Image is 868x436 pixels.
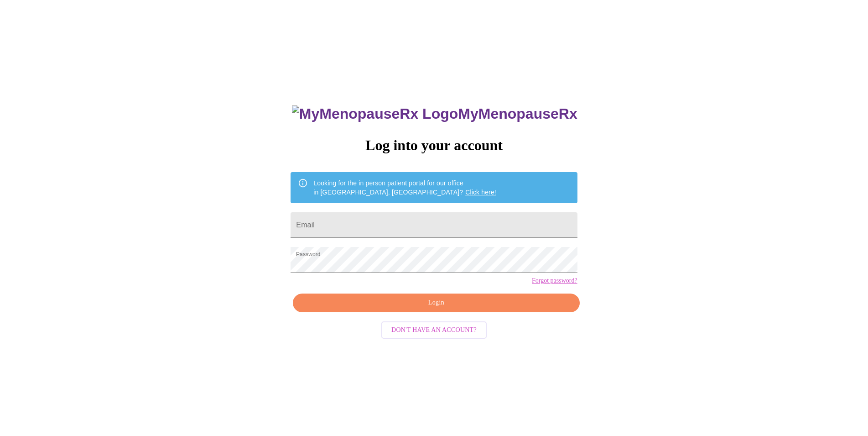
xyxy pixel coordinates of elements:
[465,189,496,196] a: Click here!
[391,325,477,336] span: Don't have an account?
[292,105,577,122] h3: MyMenopauseRx
[303,297,569,309] span: Login
[293,294,579,312] button: Login
[379,325,489,333] a: Don't have an account?
[313,175,496,200] div: Looking for the in person patient portal for our office in [GEOGRAPHIC_DATA], [GEOGRAPHIC_DATA]?
[381,321,487,339] button: Don't have an account?
[532,277,577,284] a: Forgot password?
[292,105,458,122] img: MyMenopauseRx Logo
[291,137,577,154] h3: Log into your account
